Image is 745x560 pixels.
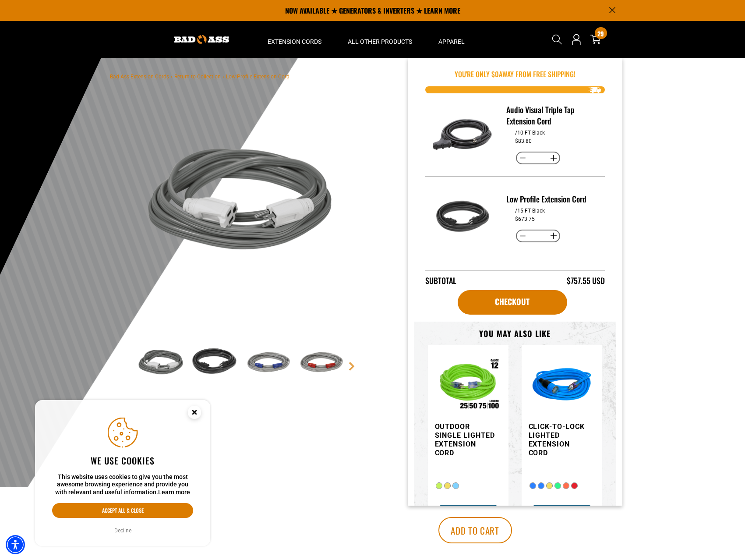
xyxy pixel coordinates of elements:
button: Add to cart [438,517,512,543]
nav: breadcrumbs [110,71,290,82]
a: This website uses cookies to give you the most awesome browsing experience and provide you with r... [158,489,190,496]
summary: All Other Products [335,21,425,58]
aside: Cookie Consent [35,400,210,546]
a: VIEW DETAILS [435,505,501,521]
div: $757.55 USD [567,275,605,287]
h3: Low Profile Extension Cord [506,193,598,205]
dd: $673.75 [515,216,535,222]
span: Low Profile Extension Cord [226,74,290,80]
a: Open this option [569,21,583,58]
button: Decline [112,526,134,535]
img: Grey & Blue [242,337,293,388]
a: Bad Ass Extension Cords [110,74,169,80]
h3: Click-to-Lock Lighted Extension Cord [529,422,590,457]
img: grey & white [136,337,187,388]
button: Accept all & close [52,503,193,518]
a: VIEW DETAILS [529,505,595,521]
div: Subtotal [425,275,456,287]
img: grey & red [295,337,346,388]
h2: We use cookies [52,455,193,466]
a: cart [458,290,567,315]
p: You're Only $ away from free shipping! [425,69,605,79]
a: Next [347,362,356,371]
summary: Apparel [425,21,478,58]
img: Outdoor Single Lighted Extension Cord [435,352,501,419]
img: Bad Ass Extension Cords [174,35,229,44]
p: This website uses cookies to give you the most awesome browsing experience and provide you with r... [52,473,193,496]
img: black [189,337,240,388]
span: 0 [495,69,499,79]
dd: /15 FT Black [515,208,545,214]
span: Apparel [438,38,465,46]
div: Accessibility Menu [6,535,25,554]
a: blue Click-to-Lock Lighted Extension Cord [529,352,590,498]
span: Extension Cords [268,38,321,46]
input: Quantity for Audio Visual Triple Tap Extension Cord [530,151,547,166]
summary: Extension Cords [254,21,335,58]
img: black [432,104,494,166]
span: › [222,74,224,80]
h3: Outdoor Single Lighted Extension Cord [435,422,496,457]
a: Outdoor Single Lighted Extension Cord Outdoor Single Lighted Extension Cord [435,352,496,498]
h3: You may also like [428,329,602,339]
dd: /10 FT Black [515,130,545,136]
summary: Search [550,32,564,46]
button: Close this option [179,400,210,427]
img: grey & white [136,96,347,308]
img: blue [529,352,595,419]
h3: Audio Visual Triple Tap Extension Cord [506,104,598,127]
input: Quantity for Low Profile Extension Cord [530,229,547,244]
dd: $83.80 [515,138,532,144]
a: Return to Collection [174,74,221,80]
img: black [432,188,494,249]
div: Item added to your cart [408,58,622,506]
span: All Other Products [348,38,412,46]
span: › [171,74,173,80]
span: 29 [597,30,604,37]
